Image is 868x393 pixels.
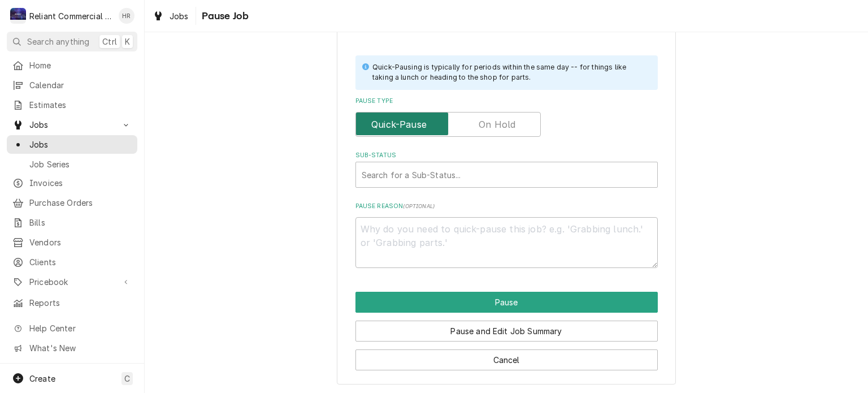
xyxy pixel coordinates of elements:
span: Calendar [29,79,132,91]
span: Bills [29,217,132,228]
a: Job Series [7,155,137,174]
div: Quick-Pausing is typically for periods within the same day -- for things like taking a lunch or h... [372,62,646,83]
span: Create [29,374,55,383]
div: Button Group Row [355,292,658,313]
a: Invoices [7,174,137,192]
div: Button Group Row [355,313,658,342]
span: Job Series [29,158,132,170]
a: Go to Jobs [7,115,137,134]
a: Clients [7,253,137,271]
span: Jobs [29,139,132,150]
div: HR [119,8,134,24]
span: What's New [29,342,131,354]
div: Pause Reason [355,202,658,268]
span: C [124,373,130,385]
a: Home [7,56,137,75]
span: ( optional ) [403,203,435,209]
a: Vendors [7,233,137,252]
a: Jobs [7,135,137,154]
span: Pause Job [198,8,249,24]
span: Pricebook [29,276,115,288]
span: Ctrl [102,36,117,47]
span: K [125,36,130,47]
div: R [10,8,26,24]
a: Go to What's New [7,339,137,357]
span: Home [29,59,132,71]
a: Calendar [7,76,137,94]
span: Help Center [29,322,131,334]
span: Invoices [29,177,132,189]
label: Sub-Status [355,151,658,160]
span: Jobs [29,119,115,131]
span: Search anything [27,36,89,47]
span: [DATE] 9:10 AM [355,23,423,33]
span: Reports [29,297,132,309]
a: Purchase Orders [7,193,137,212]
div: Sub-Status [355,151,658,188]
a: Bills [7,213,137,232]
button: Search anythingCtrlK [7,32,137,51]
button: Pause [355,292,658,313]
div: Reliant Commercial Appliance Repair LLC's Avatar [10,8,26,24]
label: Pause Type [355,97,658,106]
div: Button Group [355,292,658,370]
label: Pause Reason [355,202,658,211]
a: Reports [7,293,137,312]
a: Jobs [148,7,193,25]
div: Pause Type [355,97,658,137]
div: Button Group Row [355,342,658,370]
span: Estimates [29,99,132,111]
div: Reliant Commercial Appliance Repair LLC [29,10,112,22]
span: Purchase Orders [29,197,132,209]
a: Go to Pricebook [7,273,137,291]
span: Clients [29,256,132,268]
a: Estimates [7,96,137,114]
a: Go to Help Center [7,319,137,338]
div: Heath Reed's Avatar [119,8,134,24]
button: Cancel [355,349,658,370]
span: Vendors [29,236,132,248]
span: Jobs [170,10,189,22]
button: Pause and Edit Job Summary [355,321,658,342]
